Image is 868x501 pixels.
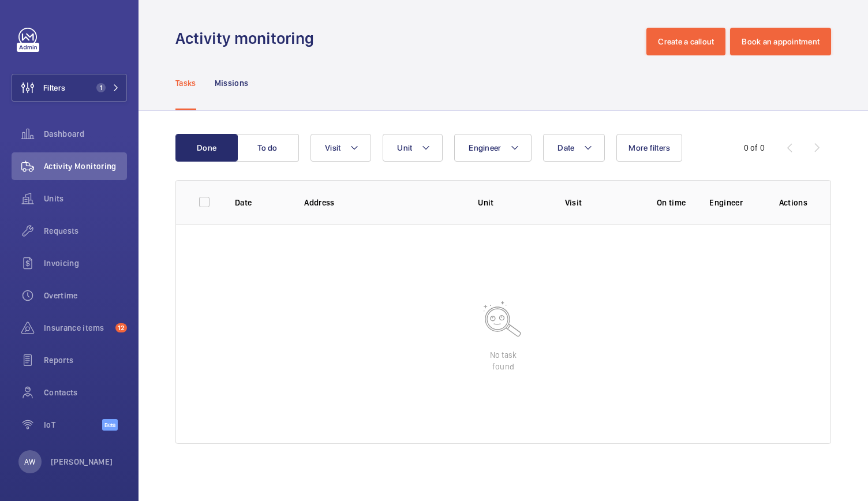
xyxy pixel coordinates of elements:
[304,197,459,208] p: Address
[44,128,127,140] span: Dashboard
[115,323,127,332] span: 12
[215,77,249,89] p: Missions
[102,419,118,431] span: Beta
[397,143,412,152] span: Unit
[628,143,670,152] span: More filters
[454,134,532,162] button: Engineer
[744,142,765,154] div: 0 of 0
[490,349,517,372] p: No task found
[543,134,605,162] button: Date
[51,456,113,468] p: [PERSON_NAME]
[779,197,807,208] p: Actions
[43,82,65,94] span: Filters
[383,134,443,162] button: Unit
[237,134,299,162] button: To do
[44,387,127,398] span: Contacts
[646,28,725,55] button: Create a callout
[310,134,371,162] button: Visit
[558,143,574,152] span: Date
[709,197,760,208] p: Engineer
[44,290,127,301] span: Overtime
[44,354,127,366] span: Reports
[478,197,546,208] p: Unit
[24,456,35,468] p: AW
[44,257,127,269] span: Invoicing
[175,134,238,162] button: Done
[12,74,127,102] button: Filters1
[44,193,127,204] span: Units
[44,419,102,431] span: IoT
[652,197,691,208] p: On time
[235,197,286,208] p: Date
[325,143,341,152] span: Visit
[616,134,682,162] button: More filters
[565,197,633,208] p: Visit
[469,143,501,152] span: Engineer
[175,77,196,89] p: Tasks
[44,322,111,334] span: Insurance items
[175,28,321,49] h1: Activity monitoring
[44,225,127,237] span: Requests
[44,160,127,172] span: Activity Monitoring
[730,28,831,55] button: Book an appointment
[96,83,106,92] span: 1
